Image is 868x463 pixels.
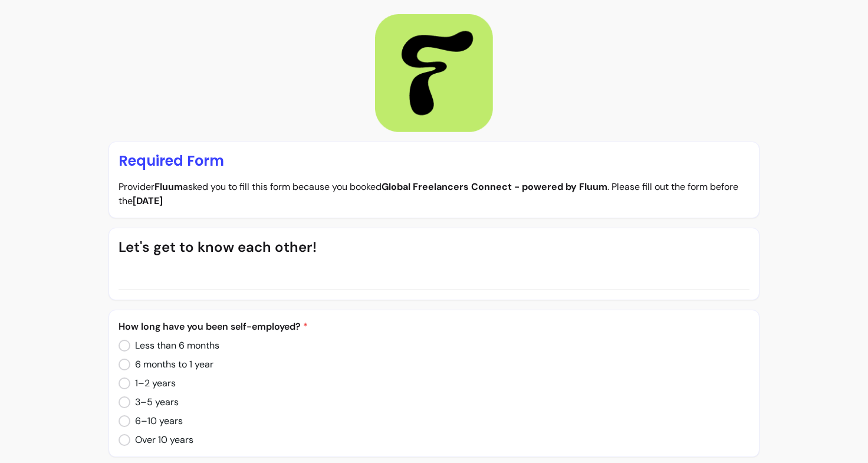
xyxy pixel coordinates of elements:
b: Global Freelancers Connect - powered by Fluum [382,180,607,193]
b: Fluum [154,180,183,193]
input: 6–10 years [119,409,192,433]
input: 1–2 years [119,372,185,395]
input: 3–5 years [119,390,188,414]
p: Provider asked you to fill this form because you booked . Please fill out the form before the [119,180,749,208]
input: 6 months to 1 year [119,353,223,376]
p: How long have you been self-employed? [119,320,749,334]
b: [DATE] [133,195,163,207]
input: Over 10 years [119,428,203,452]
p: Required Form [119,152,749,170]
input: Less than 6 months [119,334,229,357]
p: Let's get to know each other! [119,238,749,257]
img: Logo provider [375,14,493,132]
